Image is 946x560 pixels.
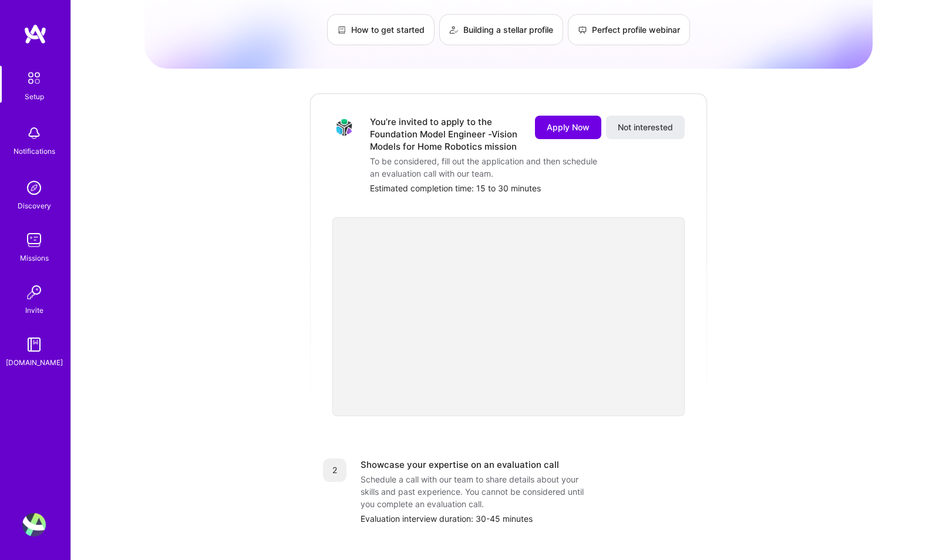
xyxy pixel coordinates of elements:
[6,356,63,369] div: [DOMAIN_NAME]
[361,512,694,525] div: Evaluation interview duration: 30-45 minutes
[568,14,690,45] a: Perfect profile webinar
[547,122,590,133] span: Apply Now
[22,513,46,537] img: User Avatar
[22,66,46,90] img: setup
[370,116,521,153] div: You’re invited to apply to the Foundation Model Engineer -Vision Models for Home Robotics mission
[22,281,46,304] img: Invite
[22,333,46,356] img: guide book
[20,252,49,264] div: Missions
[361,458,559,471] div: Showcase your expertise on an evaluation call
[332,116,356,139] img: Company Logo
[19,513,49,537] a: User Avatar
[578,25,587,35] img: Perfect profile webinar
[18,200,51,212] div: Discovery
[14,145,55,157] div: Notifications
[361,473,595,510] div: Schedule a call with our team to share details about your skills and past experience. You cannot ...
[332,217,685,416] iframe: video
[370,182,685,194] div: Estimated completion time: 15 to 30 minutes
[370,155,605,180] div: To be considered, fill out the application and then schedule an evaluation call with our team.
[337,25,346,35] img: How to get started
[22,176,46,200] img: discovery
[535,116,601,139] button: Apply Now
[606,116,685,139] button: Not interested
[25,90,44,103] div: Setup
[327,14,435,45] a: How to get started
[25,304,43,316] div: Invite
[22,228,46,252] img: teamwork
[22,122,46,145] img: bell
[439,14,563,45] a: Building a stellar profile
[323,458,346,482] div: 2
[449,25,459,35] img: Building a stellar profile
[23,23,47,45] img: logo
[618,122,673,133] span: Not interested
